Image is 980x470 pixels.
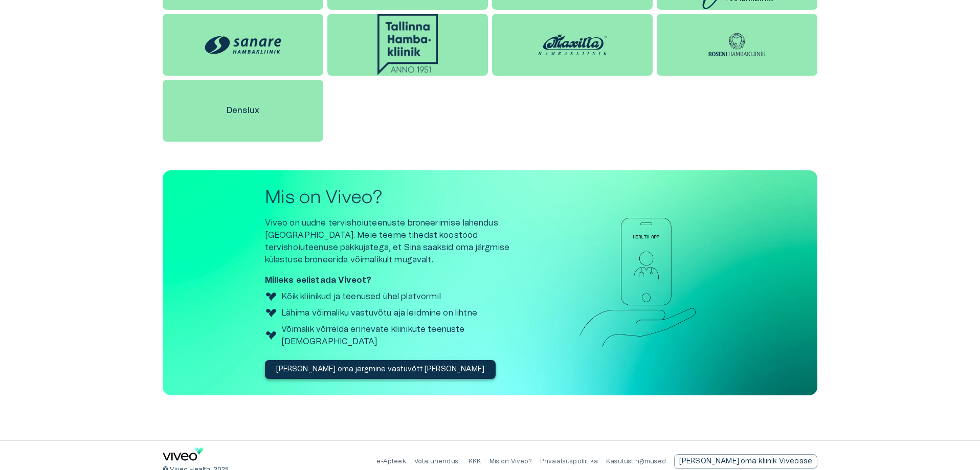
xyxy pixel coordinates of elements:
p: [PERSON_NAME] oma järgmine vastuvõtt [PERSON_NAME] [276,364,485,375]
a: Roseni Hambakliinik logo [657,14,817,76]
a: Privaatsuspoliitika [540,458,598,464]
p: Võta ühendust [414,457,460,466]
a: KKK [469,458,481,464]
h2: Mis on Viveo? [265,187,536,209]
div: [PERSON_NAME] oma kliinik Viveosse [674,454,817,469]
p: Kõik kliinikud ja teenused ühel platvormil [281,290,441,303]
a: Denslux [163,80,323,142]
p: Võimalik võrrelda erinevate kliinikute teenuste [DEMOGRAPHIC_DATA] [281,323,536,348]
img: Tallinna Hambakliinik logo [377,14,438,75]
p: Viveo on uudne tervishoiuteenuste broneerimise lahendus [GEOGRAPHIC_DATA]. Meie teeme tihedat koo... [265,217,536,266]
button: [PERSON_NAME] oma järgmine vastuvõtt [PERSON_NAME] [265,360,496,379]
p: Lähima võimaliku vastuvõtu aja leidmine on lihtne [281,307,477,319]
a: Navigate to home page [163,447,204,464]
img: Maxilla Hambakliinik logo [534,29,611,60]
a: Maxilla Hambakliinik logo [492,14,653,76]
a: e-Apteek [376,458,406,464]
img: Viveo logo [265,307,277,319]
a: Kasutustingimused [606,458,666,464]
img: Roseni Hambakliinik logo [699,29,775,60]
img: Viveo logo [265,290,277,303]
a: Sanare hambakliinik logo [163,14,323,76]
a: Send email to partnership request to viveo [674,454,817,469]
p: [PERSON_NAME] oma kliinik Viveosse [679,456,812,467]
p: Mis on Viveo? [489,457,532,466]
p: Denslux [218,96,268,125]
p: Milleks eelistada Viveot? [265,274,536,286]
a: Tallinna Hambakliinik logo [327,14,488,76]
img: Viveo logo [265,329,277,342]
img: Sanare hambakliinik logo [205,31,281,59]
